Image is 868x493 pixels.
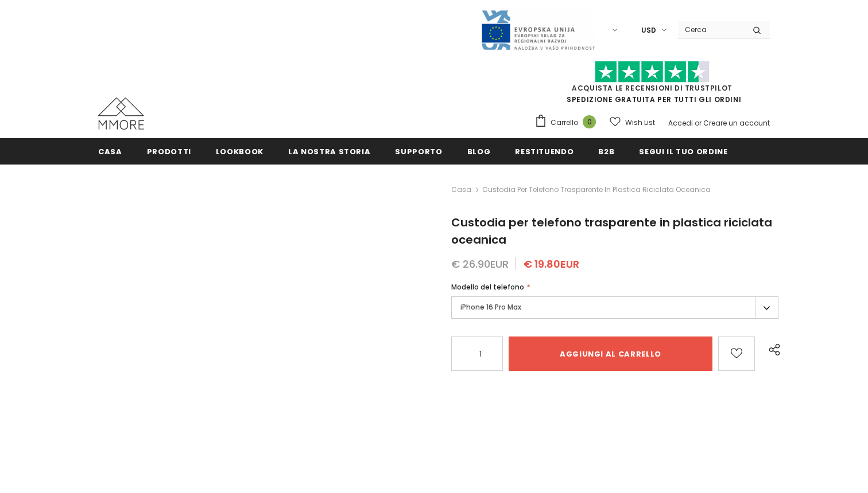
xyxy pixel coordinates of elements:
[598,146,614,157] span: B2B
[451,183,471,197] a: Casa
[467,138,491,164] a: Blog
[451,282,524,292] span: Modello del telefono
[509,337,712,371] input: Aggiungi al carrello
[288,138,370,164] a: La nostra storia
[288,146,370,157] span: La nostra storia
[451,257,509,271] span: € 26.90EUR
[583,115,596,128] span: 0
[678,21,744,38] input: Search Site
[595,61,710,83] img: Fidati di Pilot Stars
[482,183,711,197] span: Custodia per telefono trasparente in plastica riciclata oceanica
[695,118,702,128] span: or
[551,117,578,128] span: Carrello
[395,138,442,164] a: supporto
[451,296,778,319] label: iPhone 16 Pro Max
[480,25,595,34] a: Javni Razpis
[610,112,655,132] a: Wish List
[534,114,602,131] a: Carrello 0
[524,257,579,271] span: € 19.80EUR
[598,138,614,164] a: B2B
[703,118,770,128] a: Creare un account
[534,66,770,104] span: SPEDIZIONE GRATUITA PER TUTTI GLI ORDINI
[98,146,122,157] span: Casa
[147,138,191,164] a: Prodotti
[451,214,772,248] span: Custodia per telefono trasparente in plastica riciclata oceanica
[572,83,733,93] a: Acquista le recensioni di TrustPilot
[216,138,263,164] a: Lookbook
[467,146,491,157] span: Blog
[641,25,656,36] span: USD
[98,138,122,164] a: Casa
[625,117,655,128] span: Wish List
[639,146,727,157] span: Segui il tuo ordine
[480,9,595,51] img: Javni Razpis
[639,138,727,164] a: Segui il tuo ordine
[98,97,144,130] img: Casi MMORE
[515,146,573,157] span: Restituendo
[395,146,442,157] span: supporto
[515,138,573,164] a: Restituendo
[216,146,263,157] span: Lookbook
[668,118,693,128] a: Accedi
[147,146,191,157] span: Prodotti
